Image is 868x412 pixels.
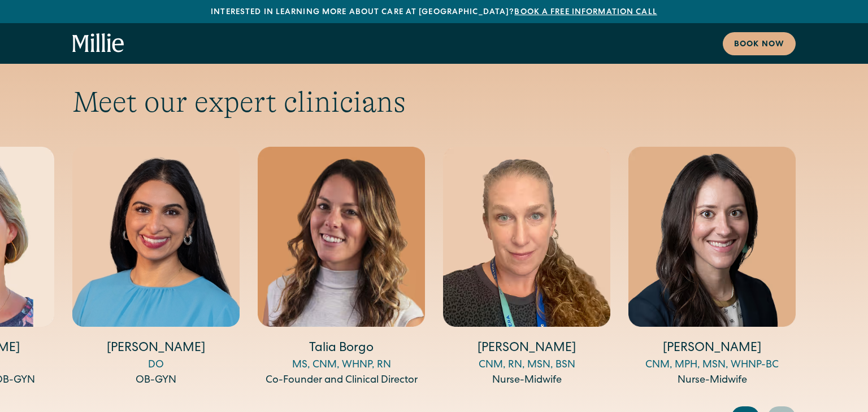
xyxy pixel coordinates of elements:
[723,32,796,55] a: Book now
[258,340,425,358] h4: Talia Borgo
[514,8,657,16] a: Book a free information call
[258,373,425,388] div: Co-Founder and Clinical Director
[72,358,240,373] div: DO
[628,358,796,373] div: CNM, MPH, MSN, WHNP-BC
[443,373,610,388] div: Nurse-Midwife
[72,147,240,388] div: 2 / 5
[628,373,796,388] div: Nurse-Midwife
[72,85,796,120] h2: Meet our expert clinicians
[443,147,610,388] div: 4 / 5
[72,373,240,388] div: OB-GYN
[628,340,796,358] h4: [PERSON_NAME]
[628,147,796,388] div: 5 / 5
[734,39,784,51] div: Book now
[443,340,610,358] h4: [PERSON_NAME]
[258,147,425,388] div: 3 / 5
[258,358,425,373] div: MS, CNM, WHNP, RN
[443,358,610,373] div: CNM, RN, MSN, BSN
[72,33,124,54] a: home
[72,340,240,358] h4: [PERSON_NAME]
